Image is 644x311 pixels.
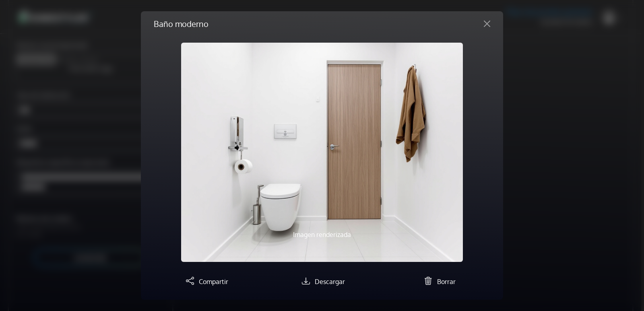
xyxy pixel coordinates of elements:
[315,278,345,286] font: Descargar
[421,275,456,287] button: Borrar
[299,278,345,286] a: Descargar
[199,278,228,286] font: Compartir
[437,278,456,286] font: Borrar
[293,231,351,239] font: Imagen renderizada
[154,19,208,29] font: Baño moderno
[477,17,497,30] button: Cerca
[181,43,463,262] img: homestyler-20250910-1-x4b0me.jpg
[183,278,228,286] a: Compartir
